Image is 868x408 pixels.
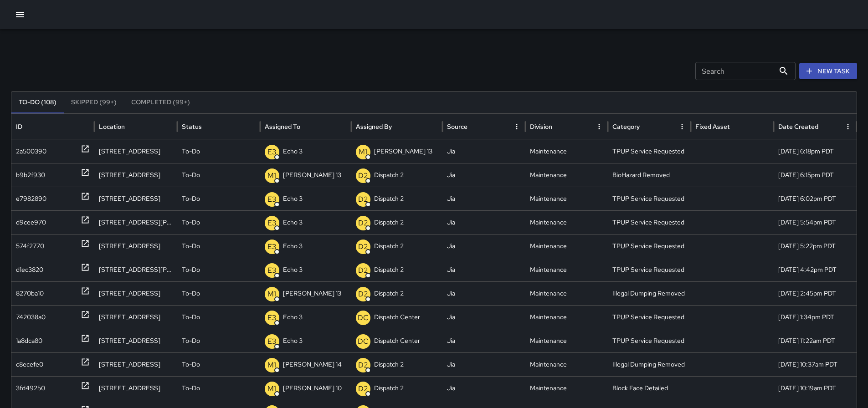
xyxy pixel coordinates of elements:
p: E3 [267,147,277,158]
p: M1 [267,170,276,181]
div: Illegal Dumping Removed [608,352,691,376]
div: Maintenance [525,329,608,352]
div: c8ecefe0 [16,353,43,376]
div: Maintenance [525,258,608,281]
div: Maintenance [525,163,608,187]
div: 1225 Franklin Street [94,163,177,187]
div: 2a500390 [16,140,46,163]
div: Jia [442,376,525,400]
p: To-Do [182,258,200,281]
p: To-Do [182,235,200,258]
div: 10/10/2025, 6:18pm PDT [774,139,857,163]
p: Dispatch 2 [374,235,404,258]
p: E3 [267,265,277,276]
div: e7982890 [16,187,46,210]
div: 59 Grand Avenue [94,305,177,329]
p: Echo 3 [283,211,303,234]
div: Jia [442,187,525,210]
div: Jia [442,305,525,329]
div: 359 15th Street [94,139,177,163]
div: Location [99,122,125,131]
p: Dispatch 2 [374,258,404,281]
div: TPUP Service Requested [608,329,691,352]
div: 10/10/2025, 5:54pm PDT [774,210,857,234]
div: 10/10/2025, 11:22am PDT [774,329,857,352]
p: Dispatch 2 [374,282,404,305]
p: E3 [267,218,277,229]
div: Maintenance [525,210,608,234]
div: Assigned By [356,122,392,131]
div: d1ec3820 [16,258,43,281]
div: Jia [442,163,525,187]
div: TPUP Service Requested [608,305,691,329]
p: D2 [358,194,368,205]
div: 10/10/2025, 4:42pm PDT [774,258,857,281]
div: Jia [442,258,525,281]
div: Category [612,122,640,131]
div: TPUP Service Requested [608,187,691,210]
div: Maintenance [525,305,608,329]
div: 10/10/2025, 10:37am PDT [774,352,857,376]
div: 423 7th Street [94,352,177,376]
p: Echo 3 [283,235,303,258]
p: To-Do [182,163,200,187]
p: E3 [267,241,277,252]
div: Date Created [778,122,818,131]
div: 206 23rd Street [94,329,177,352]
div: 100 Grand Avenue [94,234,177,258]
div: Maintenance [525,234,608,258]
p: D2 [358,383,368,394]
div: Maintenance [525,352,608,376]
div: 574f2770 [16,235,44,258]
div: 742038a0 [16,306,46,329]
p: D2 [358,360,368,371]
p: DC [358,336,369,347]
div: 10/10/2025, 10:19am PDT [774,376,857,400]
button: New Task [799,63,857,80]
div: Jia [442,281,525,305]
div: 10/10/2025, 2:45pm PDT [774,281,857,305]
p: To-Do [182,353,200,376]
div: TPUP Service Requested [608,139,691,163]
div: 8270ba10 [16,282,44,305]
div: Jia [442,352,525,376]
p: Echo 3 [283,140,303,163]
p: M1 [267,289,276,300]
p: D2 [358,218,368,229]
p: M1 [359,147,367,158]
div: Fixed Asset [695,122,730,131]
div: Jia [442,234,525,258]
p: Dispatch Center [374,306,420,329]
p: E3 [267,336,277,347]
p: M1 [267,383,276,394]
p: Echo 3 [283,187,303,210]
p: Dispatch 2 [374,187,404,210]
p: To-Do [182,306,200,329]
p: D2 [358,289,368,300]
div: 1a8dca80 [16,329,42,352]
p: M1 [267,360,276,371]
div: TPUP Service Requested [608,210,691,234]
p: Echo 3 [283,329,303,352]
div: BioHazard Removed [608,163,691,187]
button: Skipped (99+) [64,92,124,113]
button: Source column menu [510,120,523,133]
div: Maintenance [525,281,608,305]
p: Dispatch 2 [374,163,404,187]
div: Maintenance [525,187,608,210]
p: Dispatch 2 [374,353,404,376]
p: To-Do [182,140,200,163]
button: Completed (99+) [124,92,197,113]
div: Maintenance [525,139,608,163]
div: 10/10/2025, 1:34pm PDT [774,305,857,329]
div: Jia [442,329,525,352]
p: [PERSON_NAME] 14 [283,353,342,376]
div: Maintenance [525,376,608,400]
p: Echo 3 [283,258,303,281]
p: To-Do [182,377,200,400]
div: 3fd49250 [16,377,45,400]
div: Illegal Dumping Removed [608,281,691,305]
p: E3 [267,312,277,323]
div: 1475 Clay Street [94,187,177,210]
div: 435 19th Street [94,281,177,305]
